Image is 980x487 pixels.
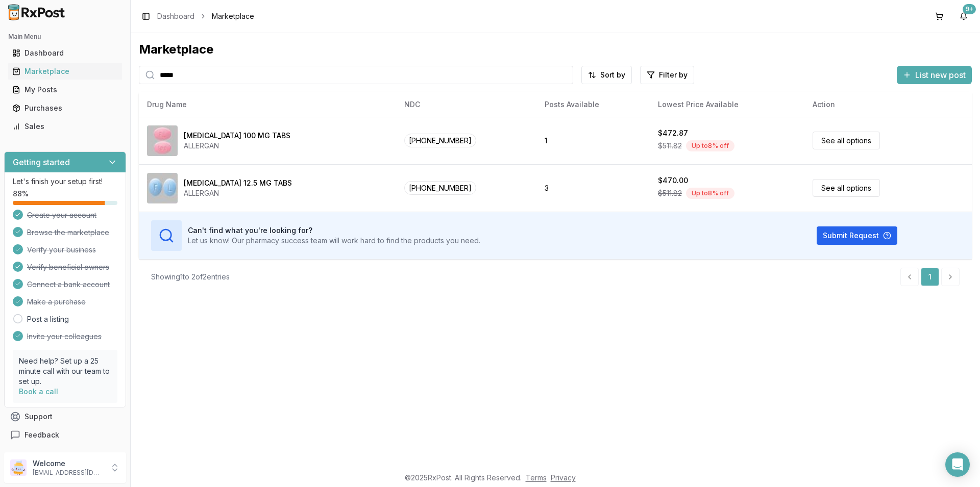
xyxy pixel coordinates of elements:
[157,11,254,21] nav: breadcrumb
[640,66,694,84] button: Filter by
[12,66,118,76] div: Marketplace
[212,11,254,21] span: Marketplace
[27,297,86,307] span: Make a purchase
[658,141,682,151] span: $511.82
[157,11,194,21] a: Dashboard
[184,141,290,151] div: ALLERGAN
[963,4,976,14] div: 9+
[536,164,650,212] td: 3
[184,178,292,188] div: [MEDICAL_DATA] 12.5 MG TABS
[945,452,970,477] div: Open Intercom Messenger
[8,81,122,99] a: My Posts
[12,103,118,113] div: Purchases
[27,262,109,272] span: Verify beneficial owners
[184,131,290,141] div: [MEDICAL_DATA] 100 MG TABS
[12,48,118,58] div: Dashboard
[4,82,126,98] button: My Posts
[27,210,96,220] span: Create your account
[804,92,972,117] th: Action
[4,45,126,61] button: Dashboard
[955,8,972,24] button: 9+
[650,92,804,117] th: Lowest Price Available
[915,69,966,81] span: List new post
[4,63,126,80] button: Marketplace
[27,331,102,342] span: Invite your colleagues
[8,44,122,62] a: Dashboard
[813,179,880,197] a: See all options
[817,226,897,245] button: Submit Request
[27,227,109,238] span: Browse the marketplace
[921,268,939,286] a: 1
[24,430,59,440] span: Feedback
[147,173,178,203] img: Savella 12.5 MG TABS
[147,125,178,156] img: Savella 100 MG TABS
[658,188,682,198] span: $511.82
[581,66,632,84] button: Sort by
[4,118,126,135] button: Sales
[658,175,688,186] div: $470.00
[404,134,476,147] span: [PHONE_NUMBER]
[8,117,122,136] a: Sales
[19,387,58,396] a: Book a call
[897,71,972,81] a: List new post
[151,272,230,282] div: Showing 1 to 2 of 2 entries
[27,279,110,290] span: Connect a bank account
[8,62,122,81] a: Marketplace
[139,92,396,117] th: Drug Name
[12,85,118,95] div: My Posts
[13,189,29,199] span: 88 %
[659,70,688,80] span: Filter by
[4,407,126,426] button: Support
[897,66,972,84] button: List new post
[600,70,625,80] span: Sort by
[4,4,69,20] img: RxPost Logo
[12,121,118,132] div: Sales
[33,458,104,469] p: Welcome
[19,356,111,387] p: Need help? Set up a 25 minute call with our team to set up.
[536,117,650,164] td: 1
[658,128,688,138] div: $472.87
[139,41,972,58] div: Marketplace
[813,132,880,149] a: See all options
[188,236,480,246] p: Let us know! Our pharmacy success team will work hard to find the products you need.
[27,314,69,324] a: Post a listing
[10,459,27,476] img: User avatar
[27,245,96,255] span: Verify your business
[526,473,547,482] a: Terms
[8,33,122,41] h2: Main Menu
[8,99,122,117] a: Purchases
[551,473,576,482] a: Privacy
[404,181,476,195] span: [PHONE_NUMBER]
[13,156,70,168] h3: Getting started
[4,426,126,444] button: Feedback
[396,92,537,117] th: NDC
[184,188,292,198] div: ALLERGAN
[13,176,117,187] p: Let's finish your setup first!
[536,92,650,117] th: Posts Available
[4,100,126,116] button: Purchases
[188,225,480,236] h3: Can't find what you're looking for?
[686,188,734,199] div: Up to 8 % off
[33,469,104,477] p: [EMAIL_ADDRESS][DOMAIN_NAME]
[900,268,960,286] nav: pagination
[686,140,734,151] div: Up to 8 % off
